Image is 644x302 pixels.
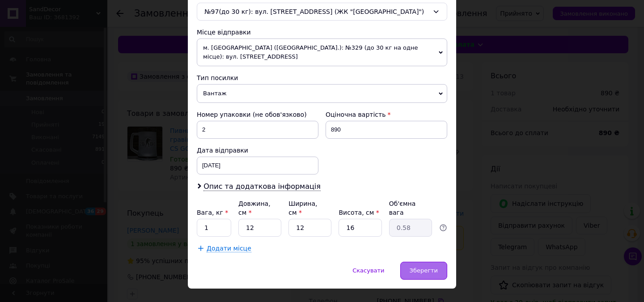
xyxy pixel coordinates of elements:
[389,199,432,217] div: Об'ємна вага
[326,110,447,119] div: Оціночна вартість
[203,182,321,191] span: Опис та додаткова інформація
[197,74,238,81] span: Тип посилки
[288,200,317,216] label: Ширина, см
[197,3,447,21] div: №97(до 30 кг): вул. [STREET_ADDRESS] (ЖК "[GEOGRAPHIC_DATA]")
[197,209,228,216] label: Вага, кг
[339,209,379,216] label: Висота, см
[207,245,251,252] span: Додати місце
[352,267,384,274] span: Скасувати
[197,110,318,119] div: Номер упаковки (не обов'язково)
[197,146,318,155] div: Дата відправки
[197,84,447,103] span: Вантаж
[197,38,447,66] span: м. [GEOGRAPHIC_DATA] ([GEOGRAPHIC_DATA].): №329 (до 30 кг на одне місце): вул. [STREET_ADDRESS]
[238,200,271,216] label: Довжина, см
[410,267,438,274] span: Зберегти
[197,29,251,36] span: Місце відправки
